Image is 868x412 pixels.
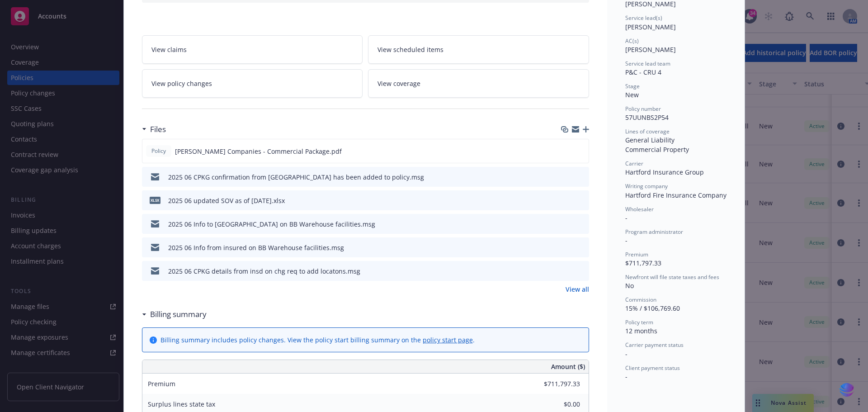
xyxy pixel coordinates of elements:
span: - [625,350,627,358]
span: Hartford Insurance Group [625,168,704,176]
span: Lines of coverage [625,128,670,135]
span: Premium [625,251,648,258]
button: preview file [577,172,585,182]
button: download file [563,196,570,205]
span: - [625,236,627,245]
span: New [625,90,639,99]
span: 15% / $106,769.60 [625,304,680,313]
div: General Liability [625,135,726,145]
span: [PERSON_NAME] [625,23,676,31]
span: - [625,372,627,381]
div: 2025 06 CPKG confirmation from [GEOGRAPHIC_DATA] has been added to policy.msg [168,172,424,182]
span: Amount ($) [551,362,585,371]
img: svg+xml;base64,PHN2ZyB3aWR0aD0iMzQiIGhlaWdodD0iMzQiIHZpZXdCb3g9IjAgMCAzNCAzNCIgZmlsbD0ibm9uZSIgeG... [839,382,854,398]
span: Policy term [625,318,653,326]
span: Hartford Fire Insurance Company [625,191,726,199]
span: AC(s) [625,37,639,45]
button: download file [563,243,570,252]
button: download file [563,219,570,229]
div: 2025 06 updated SOV as of [DATE].xlsx [168,196,285,205]
span: [PERSON_NAME] Companies - Commercial Package.pdf [175,147,342,156]
div: Commercial Property [625,145,726,154]
button: preview file [577,219,585,229]
span: [PERSON_NAME] [625,45,676,54]
a: policy start page [423,336,473,344]
span: 57UUNBS2P54 [625,113,669,122]
span: Policy [150,147,168,155]
span: View claims [151,45,187,54]
span: xlsx [150,197,160,204]
span: Surplus lines state tax [148,400,215,408]
button: preview file [577,266,585,276]
span: Writing company [625,182,668,190]
a: View scheduled items [368,35,589,64]
button: preview file [577,147,585,156]
a: View coverage [368,69,589,98]
span: Newfront will file state taxes and fees [625,273,719,281]
a: View all [566,284,589,294]
h3: Billing summary [150,308,207,320]
span: Wholesaler [625,205,654,213]
input: 0.00 [527,377,585,391]
button: download file [563,172,570,182]
div: Billing summary includes policy changes. View the policy start billing summary on the . [160,335,475,345]
span: No [625,281,634,290]
button: preview file [577,196,585,205]
button: download file [562,147,570,156]
span: View scheduled items [377,45,443,54]
a: View policy changes [142,69,363,98]
span: - [625,213,627,222]
span: View policy changes [151,79,212,88]
span: Program administrator [625,228,683,236]
span: Service lead team [625,60,670,67]
span: Policy number [625,105,661,113]
button: download file [563,266,570,276]
div: Billing summary [142,308,207,320]
button: preview file [577,243,585,252]
span: 12 months [625,327,657,335]
input: 0.00 [527,398,585,411]
span: Carrier [625,160,643,167]
a: View claims [142,35,363,64]
span: View coverage [377,79,420,88]
span: Stage [625,82,640,90]
span: Premium [148,379,175,388]
span: P&C - CRU 4 [625,68,661,76]
div: Files [142,123,166,135]
div: 2025 06 Info to [GEOGRAPHIC_DATA] on BB Warehouse facilities.msg [168,219,375,229]
span: $711,797.33 [625,259,661,267]
span: Service lead(s) [625,14,662,22]
h3: Files [150,123,166,135]
div: 2025 06 Info from insured on BB Warehouse facilities.msg [168,243,344,252]
span: Carrier payment status [625,341,684,349]
div: 2025 06 CPKG details from insd on chg req to add locatons.msg [168,266,360,276]
span: Client payment status [625,364,680,372]
span: Commission [625,296,656,303]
